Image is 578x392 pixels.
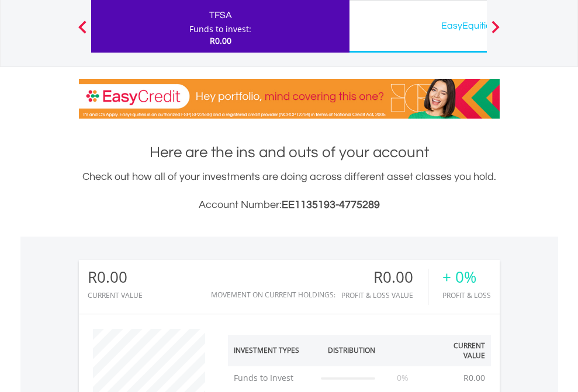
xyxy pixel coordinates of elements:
div: TFSA [98,7,342,23]
td: Funds to Invest [228,366,316,390]
div: Distribution [328,345,375,355]
img: EasyCredit Promotion Banner [79,79,500,119]
h1: Here are the ins and outs of your account [79,142,500,163]
div: R0.00 [88,269,143,286]
div: Funds to invest: [189,23,251,35]
th: Investment Types [228,335,316,366]
span: R0.00 [210,35,231,46]
h3: Account Number: [79,197,500,213]
div: CURRENT VALUE [88,292,143,299]
button: Previous [71,26,94,38]
div: Movement on Current Holdings: [211,291,335,299]
span: EE1135193-4775289 [282,199,380,210]
div: Profit & Loss Value [341,292,428,299]
button: Next [484,26,507,38]
td: R0.00 [458,366,491,390]
div: R0.00 [341,269,428,286]
div: Profit & Loss [442,292,491,299]
td: 0% [381,366,425,390]
th: Current Value [425,335,491,366]
div: + 0% [442,269,491,286]
div: Check out how all of your investments are doing across different asset classes you hold. [79,169,500,213]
